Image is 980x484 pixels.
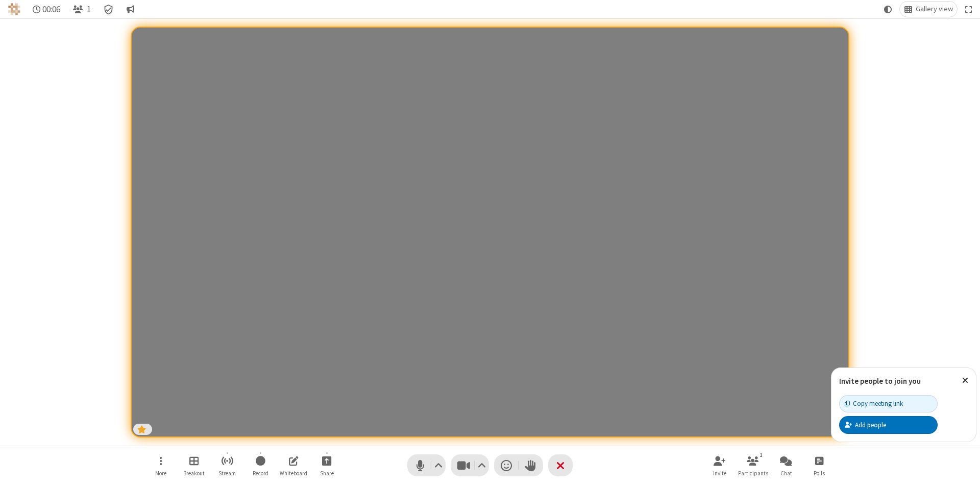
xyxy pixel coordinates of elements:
[548,454,573,476] button: End or leave meeting
[839,416,938,433] button: Add people
[183,470,205,476] span: Breakout
[916,5,953,13] span: Gallery view
[814,470,825,476] span: Polls
[845,399,903,408] div: Copy meeting link
[900,2,957,17] button: Change layout
[451,454,489,476] button: Stop video (Alt+V)
[29,2,65,17] div: Timer
[253,470,268,476] span: Record
[961,2,976,17] button: Fullscreen
[432,454,446,476] button: Audio settings
[407,454,446,476] button: Mute (Alt+A)
[738,470,768,476] span: Participants
[704,451,735,480] button: Invite participants (Alt+I)
[757,450,766,459] div: 1
[839,376,921,386] label: Invite people to join you
[278,451,309,480] button: Open shared whiteboard
[320,470,334,476] span: Share
[954,368,976,393] button: Close popover
[880,2,896,17] button: Using system theme
[99,2,118,17] div: Meeting details Encryption enabled
[42,5,60,14] span: 00:06
[179,451,209,480] button: Manage Breakout Rooms
[245,451,276,480] button: Start recording
[155,470,166,476] span: More
[122,2,138,17] button: Conversation
[738,451,768,480] button: Open participant list
[475,454,489,476] button: Video setting
[780,470,792,476] span: Chat
[218,470,236,476] span: Stream
[839,395,938,412] button: Copy meeting link
[804,451,835,480] button: Open poll
[494,454,519,476] button: Send a reaction
[311,451,342,480] button: Start sharing
[771,451,801,480] button: Open chat
[68,2,95,17] button: Open participant list
[280,470,307,476] span: Whiteboard
[145,451,176,480] button: Open menu
[8,3,20,15] img: QA Selenium DO NOT DELETE OR CHANGE
[713,470,726,476] span: Invite
[519,454,543,476] button: Raise hand
[87,5,91,14] span: 1
[212,451,242,480] button: Start streaming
